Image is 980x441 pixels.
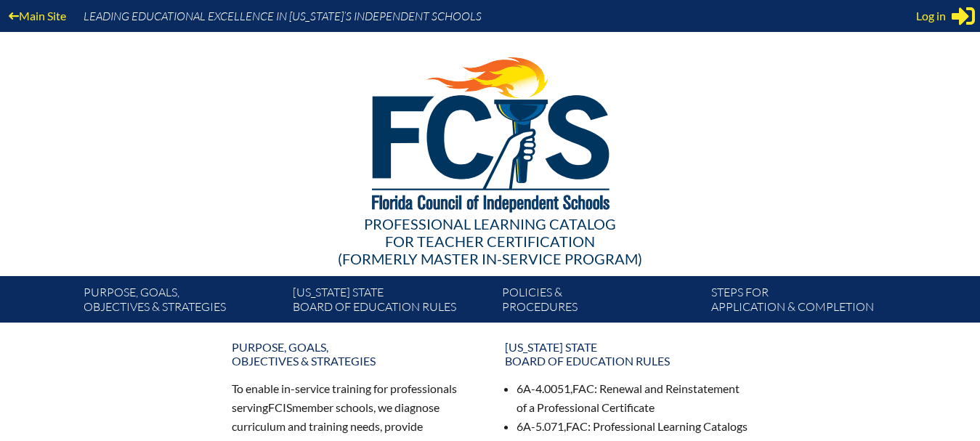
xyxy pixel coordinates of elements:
[340,32,640,230] img: FCISlogo221.eps
[517,379,749,417] li: 6A-4.0051, : Renewal and Reinstatement of a Professional Certificate
[268,400,292,414] span: FCIS
[72,215,909,267] div: Professional Learning Catalog (formerly Master In-service Program)
[496,334,758,373] a: [US_STATE] StateBoard of Education rules
[385,232,595,250] span: for Teacher Certification
[496,282,705,323] a: Policies &Procedures
[223,334,485,373] a: Purpose, goals,objectives & strategies
[916,7,946,25] span: Log in
[705,282,915,323] a: Steps forapplication & completion
[78,282,287,323] a: Purpose, goals,objectives & strategies
[287,282,496,323] a: [US_STATE] StateBoard of Education rules
[572,381,594,395] span: FAC
[952,4,975,28] svg: Sign in or register
[517,417,749,436] li: 6A-5.071, : Professional Learning Catalogs
[3,6,72,25] a: Main Site
[566,419,588,433] span: FAC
